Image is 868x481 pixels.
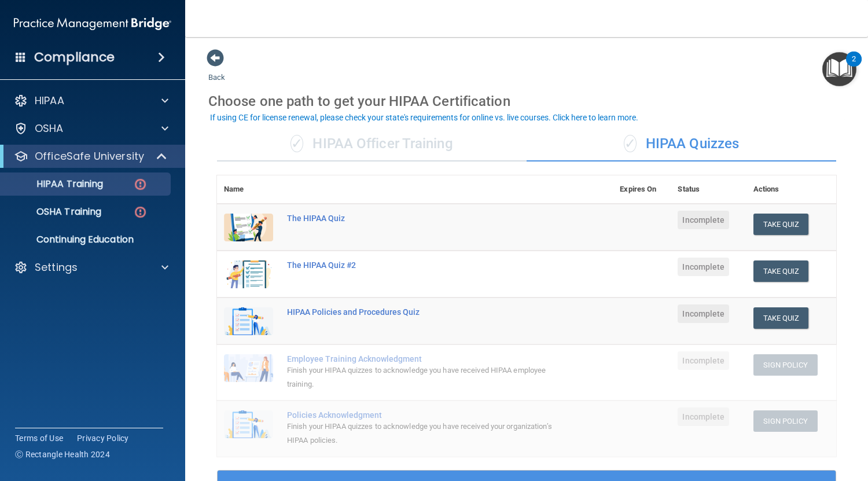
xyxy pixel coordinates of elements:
[753,214,809,235] button: Take Quiz
[14,12,171,35] img: PMB logo
[217,175,280,204] th: Name
[77,432,129,444] a: Privacy Policy
[613,175,671,204] th: Expires On
[8,178,103,190] p: HIPAA Training
[133,177,148,192] img: danger-circle.6113f641.png
[678,258,729,276] span: Incomplete
[35,94,64,108] p: HIPAA
[287,214,555,223] div: The HIPAA Quiz
[287,260,555,270] div: The HIPAA Quiz #2
[210,113,638,122] div: If using CE for license renewal, please check your state's requirements for online vs. live cours...
[14,94,168,108] a: HIPAA
[208,112,640,123] button: If using CE for license renewal, please check your state's requirements for online vs. live cours...
[208,85,845,118] div: Choose one path to get your HIPAA Certification
[822,52,856,86] button: Open Resource Center, 2 new notifications
[678,304,729,323] span: Incomplete
[35,149,144,163] p: OfficeSafe University
[14,149,168,163] a: OfficeSafe University
[678,351,729,370] span: Incomplete
[15,432,63,444] a: Terms of Use
[287,354,555,363] div: Employee Training Acknowledgment
[287,307,555,317] div: HIPAA Policies and Procedures Quiz
[753,354,818,376] button: Sign Policy
[852,59,856,74] div: 2
[217,127,527,161] div: HIPAA Officer Training
[753,410,818,432] button: Sign Policy
[753,307,809,329] button: Take Quiz
[678,407,729,426] span: Incomplete
[14,122,168,135] a: OSHA
[671,175,746,204] th: Status
[290,135,303,152] span: ✓
[746,175,837,204] th: Actions
[35,260,78,274] p: Settings
[35,122,64,135] p: OSHA
[753,260,809,282] button: Take Quiz
[8,234,165,245] p: Continuing Education
[208,59,225,82] a: Back
[287,420,555,447] div: Finish your HIPAA quizzes to acknowledge you have received your organization’s HIPAA policies.
[14,260,168,274] a: Settings
[15,449,110,460] span: Ⓒ Rectangle Health 2024
[624,135,637,152] span: ✓
[133,205,148,219] img: danger-circle.6113f641.png
[527,127,836,161] div: HIPAA Quizzes
[8,206,101,218] p: OSHA Training
[287,363,555,391] div: Finish your HIPAA quizzes to acknowledge you have received HIPAA employee training.
[678,211,729,229] span: Incomplete
[34,49,115,65] h4: Compliance
[287,410,555,420] div: Policies Acknowledgment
